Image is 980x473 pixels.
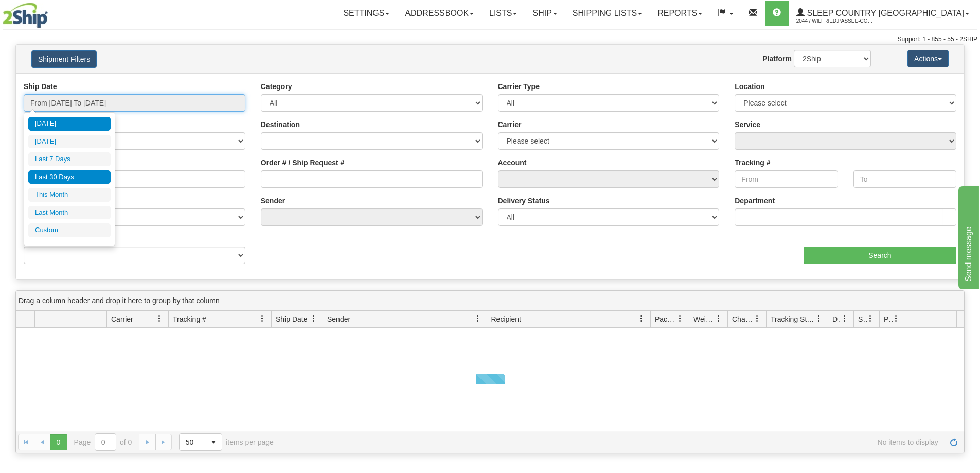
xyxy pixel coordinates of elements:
span: Page 0 [50,434,66,450]
li: Last 7 Days [28,152,111,166]
label: Account [498,157,527,168]
span: Charge [732,314,754,324]
label: Department [735,196,775,206]
span: Packages [655,314,676,324]
span: Weight [693,314,715,324]
a: Packages filter column settings [671,310,689,327]
a: Recipient filter column settings [633,310,650,327]
label: Platform [762,54,792,64]
label: Location [735,81,764,92]
span: Carrier [111,314,133,324]
div: grid grouping header [16,291,964,311]
label: Category [261,81,292,92]
button: Actions [907,50,949,67]
span: Sender [327,314,350,324]
label: Destination [261,119,300,130]
button: Shipment Filters [31,50,97,68]
span: select [205,434,222,450]
input: To [853,170,956,188]
li: Custom [28,223,111,237]
a: Ship Date filter column settings [305,310,323,327]
label: Service [735,119,760,130]
a: Refresh [946,434,962,450]
label: Carrier Type [498,81,540,92]
a: Sender filter column settings [469,310,487,327]
span: 2044 / Wilfried.Passee-Coutrin [796,16,874,26]
span: Sleep Country [GEOGRAPHIC_DATA] [805,9,964,17]
li: [DATE] [28,117,111,131]
a: Tracking # filter column settings [254,310,271,327]
div: Send message [8,6,95,19]
li: This Month [28,188,111,202]
label: Carrier [498,119,522,130]
label: Tracking # [735,157,770,168]
a: Delivery Status filter column settings [836,310,853,327]
label: Delivery Status [498,196,550,206]
span: items per page [179,433,274,451]
a: Ship [525,1,564,26]
label: Ship Date [24,81,57,92]
span: Page sizes drop down [179,433,222,451]
li: Last 30 Days [28,170,111,184]
input: From [735,170,838,188]
a: Shipping lists [565,1,650,26]
span: Pickup Status [884,314,893,324]
div: Support: 1 - 855 - 55 - 2SHIP [3,35,977,44]
img: logo2044.jpg [3,3,48,28]
a: Pickup Status filter column settings [887,310,905,327]
li: [DATE] [28,135,111,149]
a: Addressbook [397,1,482,26]
input: Search [804,247,956,264]
span: Tracking # [173,314,206,324]
a: Carrier filter column settings [151,310,168,327]
a: Reports [650,1,710,26]
span: Recipient [491,314,521,324]
span: Tracking Status [771,314,815,324]
a: Settings [335,1,397,26]
span: 50 [186,437,199,447]
li: Last Month [28,206,111,220]
iframe: chat widget [956,184,979,289]
span: Shipment Issues [858,314,867,324]
span: Page of 0 [74,433,132,451]
label: Sender [261,196,285,206]
span: Delivery Status [832,314,841,324]
a: Charge filter column settings [749,310,766,327]
span: No items to display [288,438,938,446]
a: Weight filter column settings [710,310,727,327]
a: Tracking Status filter column settings [810,310,828,327]
a: Sleep Country [GEOGRAPHIC_DATA] 2044 / Wilfried.Passee-Coutrin [789,1,977,26]
a: Shipment Issues filter column settings [862,310,879,327]
a: Lists [482,1,525,26]
span: Ship Date [276,314,307,324]
label: Order # / Ship Request # [261,157,345,168]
